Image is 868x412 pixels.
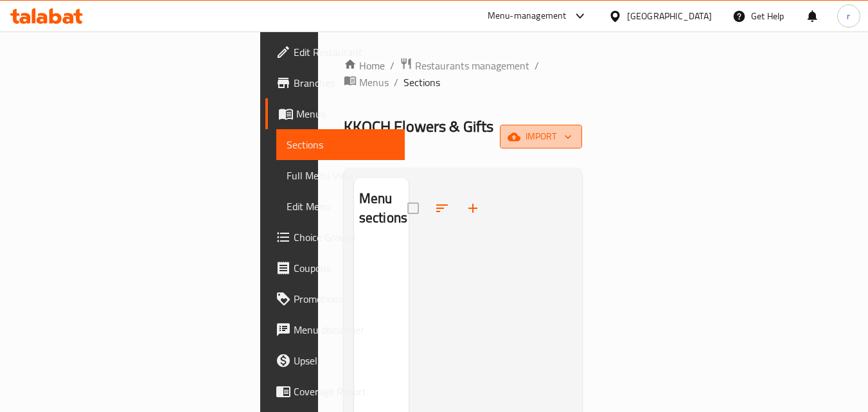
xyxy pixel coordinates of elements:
[287,199,395,214] span: Edit Menu
[500,125,582,148] button: import
[535,58,539,73] li: /
[510,129,572,145] span: import
[265,37,405,67] a: Edit Restaurant
[354,239,409,249] nav: Menu sections
[488,8,567,24] div: Menu-management
[265,98,405,129] a: Menus
[294,75,395,91] span: Branches
[265,345,405,376] a: Upsell
[287,168,395,183] span: Full Menu View
[265,376,405,407] a: Coverage Report
[344,112,493,141] span: KKOCH Flowers & Gifts
[294,322,395,337] span: Menu disclaimer
[294,353,395,368] span: Upsell
[344,57,583,91] nav: breadcrumb
[294,229,395,245] span: Choice Groups
[296,106,395,121] span: Menus
[276,191,405,222] a: Edit Menu
[294,260,395,276] span: Coupons
[265,314,405,345] a: Menu disclaimer
[265,67,405,98] a: Branches
[265,253,405,283] a: Coupons
[403,75,440,90] span: Sections
[457,193,488,224] button: Add section
[276,160,405,191] a: Full Menu View
[265,222,405,253] a: Choice Groups
[627,9,712,23] div: [GEOGRAPHIC_DATA]
[287,137,395,152] span: Sections
[265,283,405,314] a: Promotions
[415,58,529,73] span: Restaurants management
[294,384,395,399] span: Coverage Report
[294,291,395,307] span: Promotions
[400,57,529,74] a: Restaurants management
[276,129,405,160] a: Sections
[294,44,395,60] span: Edit Restaurant
[847,9,850,23] span: r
